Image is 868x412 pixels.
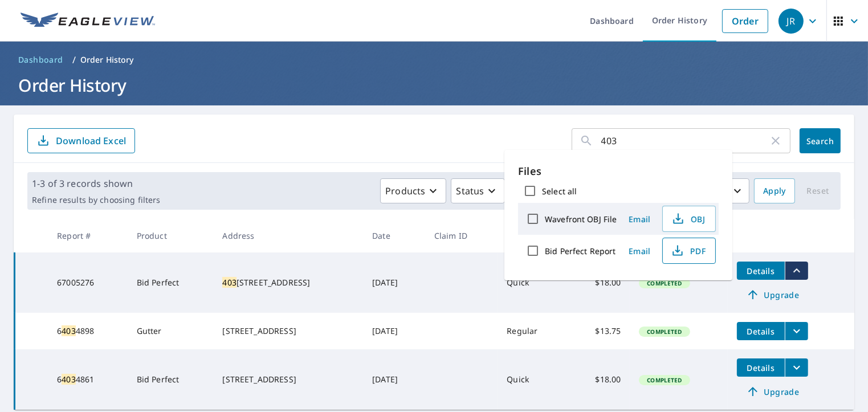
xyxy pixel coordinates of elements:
[48,313,128,349] td: 6 4898
[785,322,808,340] button: filesDropdownBtn-64034898
[222,277,236,288] mark: 403
[621,242,658,260] button: Email
[498,252,568,313] td: Quick
[18,54,63,66] span: Dashboard
[568,313,630,349] td: $13.75
[498,349,568,410] td: Quick
[670,212,706,226] span: OBJ
[744,326,778,337] span: Details
[222,374,354,385] div: [STREET_ADDRESS]
[14,74,854,97] h1: Order History
[763,184,786,198] span: Apply
[800,128,841,153] button: Search
[640,279,688,287] span: Completed
[626,246,653,256] span: Email
[568,252,630,313] td: $18.00
[662,206,716,232] button: OBJ
[128,349,214,410] td: Bid Perfect
[601,125,769,157] input: Address, Report #, Claim ID, etc.
[32,177,160,190] p: 1-3 of 3 records shown
[737,262,785,280] button: detailsBtn-67005276
[72,53,76,67] li: /
[385,184,425,198] p: Products
[744,266,778,276] span: Details
[662,238,716,264] button: PDF
[222,325,354,337] div: [STREET_ADDRESS]
[363,313,425,349] td: [DATE]
[48,219,128,252] th: Report #
[128,252,214,313] td: Bid Perfect
[518,164,719,179] p: Files
[626,214,653,225] span: Email
[809,136,832,146] span: Search
[737,322,785,340] button: detailsBtn-64034898
[568,349,630,410] td: $18.00
[21,13,155,30] img: EV Logo
[128,219,214,252] th: Product
[670,244,706,258] span: PDF
[62,325,75,336] mark: 403
[640,376,688,384] span: Completed
[48,349,128,410] td: 6 4861
[222,277,354,288] div: [STREET_ADDRESS]
[737,358,785,377] button: detailsBtn-64034861
[498,219,568,252] th: Delivery
[213,219,363,252] th: Address
[380,178,446,203] button: Products
[545,214,617,225] label: Wavefront OBJ File
[363,349,425,410] td: [DATE]
[32,195,160,205] p: Refine results by choosing filters
[744,362,778,373] span: Details
[744,385,801,398] span: Upgrade
[754,178,795,203] button: Apply
[640,328,688,336] span: Completed
[27,128,135,153] button: Download Excel
[542,186,577,197] label: Select all
[498,313,568,349] td: Regular
[363,219,425,252] th: Date
[744,288,801,301] span: Upgrade
[456,184,484,198] p: Status
[621,210,658,228] button: Email
[425,219,498,252] th: Claim ID
[48,252,128,313] td: 67005276
[785,358,808,377] button: filesDropdownBtn-64034861
[56,134,126,147] p: Download Excel
[451,178,505,203] button: Status
[737,382,808,401] a: Upgrade
[779,9,804,34] div: JR
[785,262,808,280] button: filesDropdownBtn-67005276
[363,252,425,313] td: [DATE]
[80,54,134,66] p: Order History
[722,9,768,33] a: Order
[62,374,75,385] mark: 403
[128,313,214,349] td: Gutter
[545,246,616,256] label: Bid Perfect Report
[737,285,808,304] a: Upgrade
[14,51,854,69] nav: breadcrumb
[14,51,68,69] a: Dashboard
